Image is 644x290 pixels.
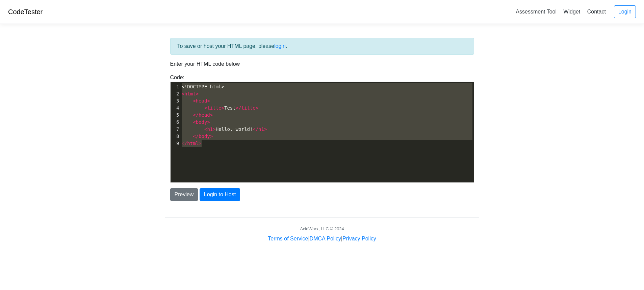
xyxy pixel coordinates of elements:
div: 4 [171,105,180,112]
span: < [193,98,196,104]
span: body [199,134,210,139]
a: Contact [585,6,609,17]
a: CodeTester [8,8,43,16]
span: Hello, world! [182,126,267,132]
span: > [222,105,224,111]
div: Code: [165,74,479,183]
span: > [196,91,199,96]
div: 9 [171,140,180,147]
span: title [241,105,256,111]
a: Assessment Tool [513,6,559,17]
span: head [199,112,210,118]
span: > [207,98,210,104]
span: < [204,126,207,132]
span: > [199,141,201,146]
span: > [256,105,258,111]
span: title [207,105,221,111]
span: < [193,119,196,125]
div: 1 [171,83,180,90]
span: > [210,134,213,139]
a: Privacy Policy [342,236,376,241]
span: </ [193,134,199,139]
p: Enter your HTML code below [170,60,474,68]
span: < [204,105,207,111]
div: AcidWorx, LLC © 2024 [300,226,344,232]
div: 8 [171,133,180,140]
span: > [207,119,210,125]
span: > [210,112,213,118]
span: head [196,98,207,104]
a: login [274,43,286,49]
div: 3 [171,97,180,105]
div: 5 [171,112,180,119]
a: Widget [561,6,583,17]
span: </ [193,112,199,118]
span: > [213,126,215,132]
span: html [184,91,196,96]
div: 7 [171,126,180,133]
span: > [264,126,267,132]
span: < [182,91,184,96]
a: DMCA Policy [310,236,341,241]
span: Test [182,105,259,111]
div: 6 [171,119,180,126]
button: Preview [170,188,198,201]
span: </ [236,105,241,111]
span: html [187,141,199,146]
div: | | [268,235,376,243]
span: h1 [207,126,213,132]
a: Login [614,5,636,18]
span: body [196,119,207,125]
a: Terms of Service [268,236,308,241]
span: </ [253,126,258,132]
span: </ [182,141,187,146]
div: To save or host your HTML page, please . [170,38,474,55]
button: Login to Host [200,188,240,201]
div: 2 [171,90,180,97]
span: h1 [258,126,264,132]
span: <!DOCTYPE html> [182,84,224,89]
